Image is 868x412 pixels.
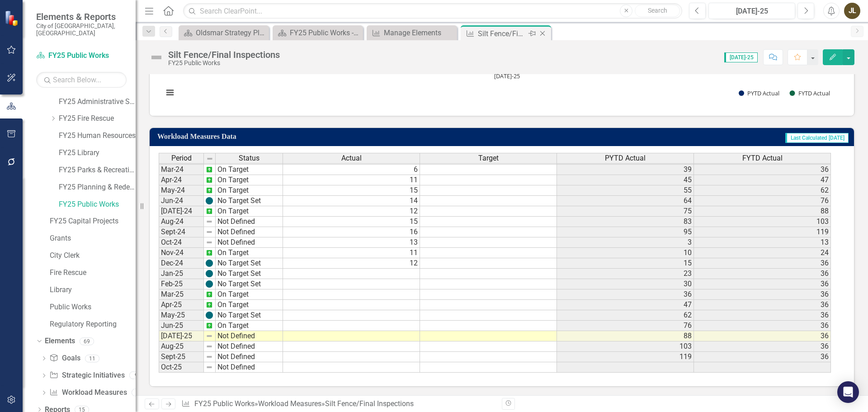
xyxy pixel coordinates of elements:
[36,22,127,37] small: City of [GEOGRAPHIC_DATA], [GEOGRAPHIC_DATA]
[206,270,213,277] img: B83JnUHI7fcUAAAAJXRFWHRkYXRlOmNyZWF0ZQAyMDIzLTA3LTEyVDE1OjMwOjAyKzAwOjAw8YGLlAAAACV0RVh0ZGF0ZTptb...
[159,248,204,258] td: Nov-24
[384,27,455,38] div: Manage Elements
[216,352,283,362] td: Not Defined
[837,381,859,403] div: Open Intercom Messenger
[159,217,204,227] td: Aug-24
[790,89,830,97] button: Show FYTD Actual
[216,206,283,217] td: On Target
[557,196,694,206] td: 64
[216,175,283,185] td: On Target
[283,248,420,258] td: 11
[708,3,795,19] button: [DATE]-25
[694,279,831,289] td: 36
[478,28,526,39] div: Silt Fence/Final Inspections
[206,228,213,236] img: 8DAGhfEEPCf229AAAAAElFTkSuQmCC
[206,353,213,360] img: 8DAGhfEEPCf229AAAAAElFTkSuQmCC
[59,114,136,124] a: FY25 Fire Rescue
[206,260,213,267] img: B83JnUHI7fcUAAAAJXRFWHRkYXRlOmNyZWF0ZQAyMDIzLTA3LTEyVDE1OjMwOjAyKzAwOjAw8YGLlAAAACV0RVh0ZGF0ZTptb...
[206,239,213,246] img: 8DAGhfEEPCf229AAAAAElFTkSuQmCC
[283,196,420,206] td: 14
[694,248,831,258] td: 24
[85,355,99,362] div: 11
[159,289,204,300] td: Mar-25
[49,388,127,398] a: Workload Measures
[341,154,362,162] span: Actual
[206,155,213,162] img: 8DAGhfEEPCf229AAAAAElFTkSuQmCC
[694,227,831,237] td: 119
[159,300,204,310] td: Apr-25
[129,372,144,379] div: 9
[694,300,831,310] td: 36
[478,154,499,162] span: Target
[59,131,136,141] a: FY25 Human Resources
[45,336,75,346] a: Elements
[206,197,213,204] img: B83JnUHI7fcUAAAAJXRFWHRkYXRlOmNyZWF0ZQAyMDIzLTA3LTEyVDE1OjMwOjAyKzAwOjAw8YGLlAAAACV0RVh0ZGF0ZTptb...
[159,185,204,196] td: May-24
[206,312,213,319] img: B83JnUHI7fcUAAAAJXRFWHRkYXRlOmNyZWF0ZQAyMDIzLTA3LTEyVDE1OjMwOjAyKzAwOjAw8YGLlAAAACV0RVh0ZGF0ZTptb...
[159,279,204,289] td: Feb-25
[844,3,860,19] button: JL
[694,352,831,362] td: 36
[557,279,694,289] td: 30
[159,206,204,217] td: [DATE]-24
[216,196,283,206] td: No Target Set
[216,289,283,300] td: On Target
[159,227,204,237] td: Sept-24
[648,7,667,14] span: Search
[557,227,694,237] td: 95
[159,165,204,175] td: Mar-24
[206,332,213,340] img: 8DAGhfEEPCf229AAAAAElFTkSuQmCC
[216,362,283,373] td: Not Defined
[557,206,694,217] td: 75
[557,341,694,352] td: 103
[50,251,136,261] a: City Clerk
[694,289,831,300] td: 36
[50,233,136,244] a: Grants
[216,341,283,352] td: Not Defined
[194,399,255,408] a: FY25 Public Works
[557,289,694,300] td: 36
[283,165,420,175] td: 6
[216,248,283,258] td: On Target
[557,310,694,321] td: 62
[216,321,283,331] td: On Target
[36,51,127,61] a: FY25 Public Works
[59,97,136,107] a: FY25 Administrative Services
[557,248,694,258] td: 10
[216,269,283,279] td: No Target Set
[557,175,694,185] td: 45
[216,300,283,310] td: On Target
[694,196,831,206] td: 76
[283,227,420,237] td: 16
[206,176,213,184] img: AQAAAAAAAAAAAAAAAAAAAAAAAAAAAAAAAAAAAAAAAAAAAAAAAAAAAAAAAAAAAAAAAAAAAAAAAAAAAAAAAAAAAAAAAAAAAAAAA...
[206,280,213,288] img: B83JnUHI7fcUAAAAJXRFWHRkYXRlOmNyZWF0ZQAyMDIzLTA3LTEyVDE1OjMwOjAyKzAwOjAw8YGLlAAAACV0RVh0ZGF0ZTptb...
[694,217,831,227] td: 103
[557,352,694,362] td: 119
[159,175,204,185] td: Apr-24
[283,185,420,196] td: 15
[216,310,283,321] td: No Target Set
[80,337,94,345] div: 69
[557,217,694,227] td: 83
[557,185,694,196] td: 55
[216,217,283,227] td: Not Defined
[159,331,204,341] td: [DATE]-25
[206,218,213,225] img: 8DAGhfEEPCf229AAAAAElFTkSuQmCC
[206,291,213,298] img: AQAAAAAAAAAAAAAAAAAAAAAAAAAAAAAAAAAAAAAAAAAAAAAAAAAAAAAAAAAAAAAAAAAAAAAAAAAAAAAAAAAAAAAAAAAAAAAAA...
[159,237,204,248] td: Oct-24
[168,60,280,66] div: FY25 Public Works
[724,52,758,62] span: [DATE]-25
[50,268,136,278] a: Fire Rescue
[36,72,127,88] input: Search Below...
[183,3,682,19] input: Search ClearPoint...
[605,154,646,162] span: PYTD Actual
[206,343,213,350] img: 8DAGhfEEPCf229AAAAAElFTkSuQmCC
[206,364,213,371] img: 8DAGhfEEPCf229AAAAAElFTkSuQmCC
[159,362,204,373] td: Oct-25
[157,133,539,141] h3: Workload Measures Data
[5,10,20,26] img: ClearPoint Strategy
[132,389,146,397] div: 49
[59,148,136,158] a: FY25 Library
[694,206,831,217] td: 88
